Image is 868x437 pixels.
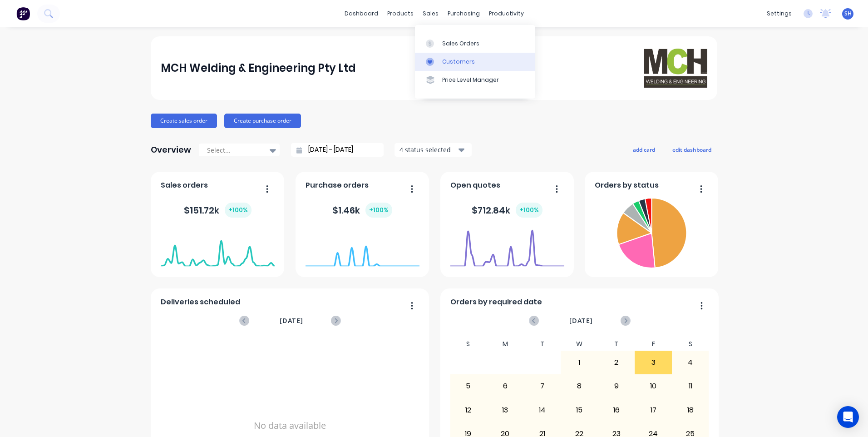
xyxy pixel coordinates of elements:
[487,375,523,397] div: 6
[666,144,717,155] button: edit dashboard
[524,399,561,422] div: 14
[487,399,523,422] div: 13
[161,180,208,191] span: Sales orders
[399,145,457,154] div: 4 status selected
[524,375,561,397] div: 7
[672,399,709,422] div: 18
[418,7,443,20] div: sales
[635,351,671,374] div: 3
[365,203,392,218] div: + 100 %
[487,338,524,351] div: M
[644,49,707,87] img: MCH Welding & Engineering Pty Ltd
[561,399,597,422] div: 15
[340,7,383,20] a: dashboard
[450,399,487,422] div: 12
[151,114,217,128] button: Create sales order
[635,338,672,351] div: F
[415,53,535,71] a: Customers
[672,351,709,374] div: 4
[762,7,796,20] div: settings
[151,141,191,159] div: Overview
[442,76,499,84] div: Price Level Manager
[598,399,635,422] div: 16
[837,406,859,428] div: Open Intercom Messenger
[561,375,597,397] div: 8
[595,180,659,191] span: Orders by status
[442,40,479,48] div: Sales Orders
[184,203,252,218] div: $ 151.72k
[672,338,709,351] div: S
[450,180,500,191] span: Open quotes
[332,203,392,218] div: $ 1.46k
[415,71,535,89] a: Price Level Manager
[450,375,487,397] div: 5
[383,7,418,20] div: products
[395,143,472,157] button: 4 status selected
[524,338,561,351] div: T
[306,180,369,191] span: Purchase orders
[569,316,593,326] span: [DATE]
[598,351,635,374] div: 2
[484,7,528,20] div: productivity
[472,203,542,218] div: $ 712.84k
[224,114,301,128] button: Create purchase order
[16,7,30,20] img: Factory
[161,59,356,77] div: MCH Welding & Engineering Pty Ltd
[280,316,303,326] span: [DATE]
[635,375,671,397] div: 10
[561,351,597,374] div: 1
[844,10,852,18] span: SH
[443,7,484,20] div: purchasing
[672,375,709,397] div: 11
[627,144,661,155] button: add card
[225,203,252,218] div: + 100 %
[450,297,542,308] span: Orders by required date
[415,34,535,52] a: Sales Orders
[598,338,635,351] div: T
[561,338,598,351] div: W
[442,58,475,66] div: Customers
[450,338,487,351] div: S
[635,399,671,422] div: 17
[598,375,635,397] div: 9
[516,203,542,218] div: + 100 %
